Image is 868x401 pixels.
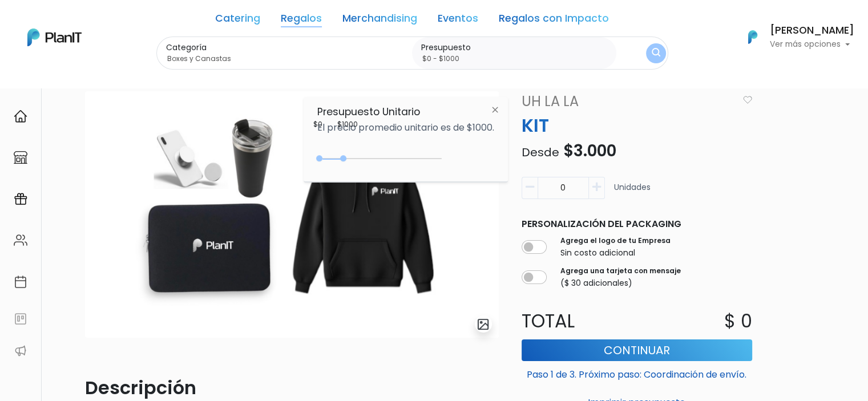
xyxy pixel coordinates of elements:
[215,14,260,27] a: Catering
[477,318,490,331] img: gallery-light
[438,14,478,27] a: Eventos
[27,29,82,46] img: PlanIt Logo
[14,233,27,247] img: people-662611757002400ad9ed0e3c099ab2801c6687ba6c219adb57efc949bc21e19d.svg
[560,266,681,276] label: Agrega una tarjeta con mensaje
[563,140,616,162] span: $3.000
[317,106,494,118] h6: Presupuesto Unitario
[724,307,752,335] p: $ 0
[499,14,609,27] a: Regalos con Impacto
[14,344,27,358] img: partners-52edf745621dab592f3b2c58e3bca9d71375a7ef29c3b500c9f145b62cc070d4.svg
[14,110,27,123] img: home-e721727adea9d79c4d83392d1f703f7f8bce08238fde08b1acbfd93340b81755.svg
[560,247,671,259] p: Sin costo adicional
[515,307,637,335] p: Total
[522,217,752,231] p: Personalización del packaging
[14,275,27,289] img: calendar-87d922413cdce8b2cf7b7f5f62616a5cf9e4887200fb71536465627b3292af00.svg
[522,339,752,361] button: Continuar
[522,144,559,160] span: Desde
[740,25,765,50] img: PlanIt Logo
[515,112,759,139] p: KIT
[59,11,164,33] div: ¿Necesitás ayuda?
[743,96,752,104] img: heart_icon
[522,363,752,382] p: Paso 1 de 3. Próximo paso: Coordinación de envío.
[560,277,681,289] p: ($ 30 adicionales)
[652,48,660,59] img: search_button-432b6d5273f82d61273b3651a40e1bd1b912527efae98b1b7a1b2c0702e16a8d.svg
[515,91,738,112] a: Uh La La
[421,42,612,54] label: Presupuesto
[85,91,499,338] img: 8E3B4009-AF7E-4BBD-A449-79D280C7DD74.jpeg
[614,181,651,204] p: Unidades
[733,22,854,52] button: PlanIt Logo [PERSON_NAME] Ver más opciones
[560,236,671,246] label: Agrega el logo de tu Empresa
[337,119,358,129] div: $1000
[313,119,322,129] div: $0
[770,26,854,36] h6: [PERSON_NAME]
[14,312,27,326] img: feedback-78b5a0c8f98aac82b08bfc38622c3050aee476f2c9584af64705fc4e61158814.svg
[317,123,494,132] p: El precio promedio unitario es de $1000.
[485,99,506,120] img: close-6986928ebcb1d6c9903e3b54e860dbc4d054630f23adef3a32610726dff6a82b.svg
[14,192,27,206] img: campaigns-02234683943229c281be62815700db0a1741e53638e28bf9629b52c665b00959.svg
[166,42,408,54] label: Categoría
[281,14,322,27] a: Regalos
[14,151,27,164] img: marketplace-4ceaa7011d94191e9ded77b95e3339b90024bf715f7c57f8cf31f2d8c509eaba.svg
[342,14,417,27] a: Merchandising
[770,40,854,48] p: Ver más opciones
